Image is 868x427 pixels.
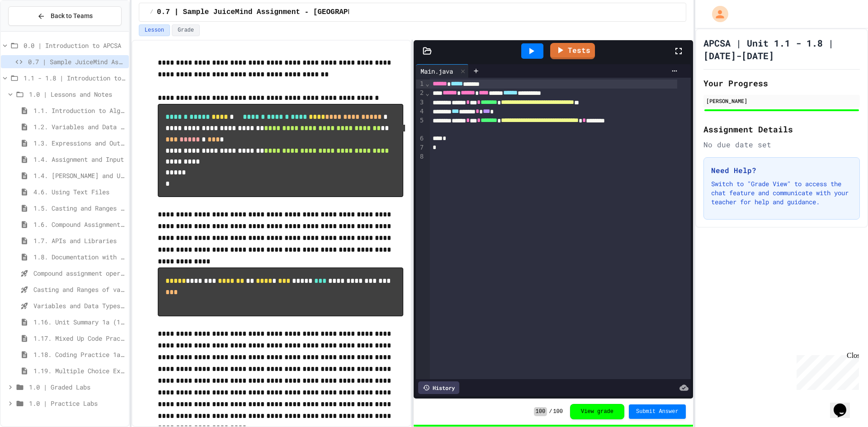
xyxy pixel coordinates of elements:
span: 100 [553,408,563,415]
div: 3 [416,98,425,107]
span: 100 [534,407,547,416]
span: 0.0 | Introduction to APCSA [24,41,125,50]
span: 1.1. Introduction to Algorithms, Programming, and Compilers [33,106,125,115]
span: Back to Teams [51,11,93,21]
div: History [418,381,459,394]
p: Switch to "Grade View" to access the chat feature and communicate with your teacher for help and ... [711,179,852,206]
button: Lesson [139,24,170,36]
span: Fold line [425,80,429,87]
span: Submit Answer [636,408,679,415]
div: Main.java [416,64,469,78]
div: Main.java [416,66,458,76]
div: 5 [416,116,425,134]
h3: Need Help? [711,165,852,176]
span: 1.1 - 1.8 | Introduction to Java [24,73,125,83]
button: Grade [172,24,200,36]
div: 4 [416,107,425,116]
h2: Assignment Details [703,123,860,136]
button: Back to Teams [8,6,122,26]
span: 1.4. Assignment and Input [33,155,125,164]
button: View grade [570,404,624,419]
span: Casting and Ranges of variables - Quiz [33,285,125,294]
span: 1.3. Expressions and Output [New] [33,138,125,148]
span: / [150,9,153,16]
span: Compound assignment operators - Quiz [33,268,125,278]
span: 1.16. Unit Summary 1a (1.1-1.6) [33,317,125,327]
span: 1.6. Compound Assignment Operators [33,220,125,229]
div: 8 [416,152,425,161]
iframe: chat widget [830,391,859,418]
span: 0.7 | Sample JuiceMind Assignment - [GEOGRAPHIC_DATA] [28,57,125,66]
span: Variables and Data Types - Quiz [33,301,125,310]
div: 6 [416,134,425,143]
span: Fold line [425,89,429,97]
div: 7 [416,143,425,152]
div: My Account [703,4,731,24]
span: 1.17. Mixed Up Code Practice 1.1-1.6 [33,333,125,343]
span: 1.5. Casting and Ranges of Values [33,203,125,213]
span: 1.19. Multiple Choice Exercises for Unit 1a (1.1-1.6) [33,366,125,375]
span: 1.18. Coding Practice 1a (1.1-1.6) [33,350,125,359]
span: 1.0 | Practice Labs [29,399,125,408]
span: 0.7 | Sample JuiceMind Assignment - [GEOGRAPHIC_DATA] [157,7,387,18]
span: 1.4. [PERSON_NAME] and User Input [33,171,125,180]
div: Chat with us now!Close [4,4,62,57]
h2: Your Progress [703,77,860,89]
div: No due date set [703,139,860,150]
button: Submit Answer [629,404,686,419]
div: 2 [416,89,425,98]
iframe: chat widget [793,352,859,390]
a: Tests [550,43,595,59]
span: / [549,408,552,415]
span: 1.7. APIs and Libraries [33,236,125,245]
div: 1 [416,80,425,89]
span: 1.8. Documentation with Comments and Preconditions [33,252,125,262]
span: 1.0 | Lessons and Notes [29,89,125,99]
span: 4.6. Using Text Files [33,187,125,197]
span: 1.2. Variables and Data Types [33,122,125,131]
span: 1.0 | Graded Labs [29,382,125,392]
h1: APCSA | Unit 1.1 - 1.8 | [DATE]-[DATE] [703,37,860,62]
div: [PERSON_NAME] [706,97,857,105]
